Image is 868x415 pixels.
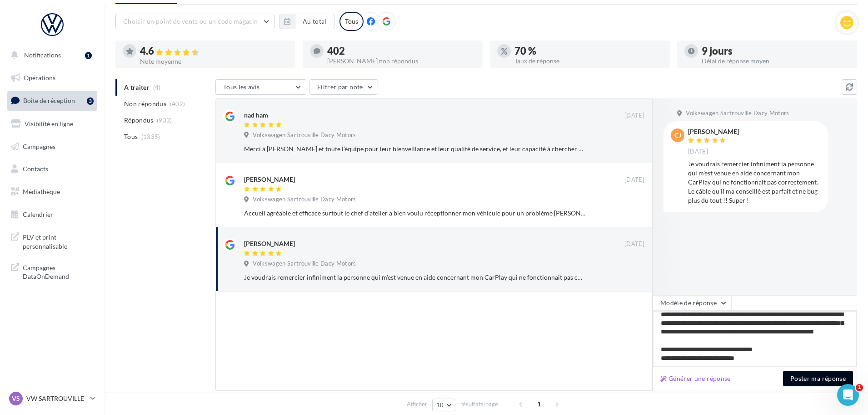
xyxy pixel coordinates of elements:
span: Volkswagen Sartrouville Dacy Motors [253,195,356,204]
span: PLV et print personnalisable [23,231,94,251]
p: VW SARTROUVILLE [26,394,87,403]
span: Volkswagen Sartrouville Dacy Motors [253,131,356,139]
span: Afficher [407,400,427,409]
span: 10 [436,401,444,409]
div: Merci à [PERSON_NAME] et toute l’équipe pour leur bienveillance et leur qualité de service, et le... [244,144,585,154]
div: Taux de réponse [514,58,663,64]
span: Opérations [24,74,55,82]
div: [PERSON_NAME] [688,128,739,135]
button: Tous les avis [215,79,306,95]
iframe: Intercom live chat [837,384,859,406]
span: résultats/page [460,400,498,409]
button: Notifications 1 [5,46,95,65]
span: [DATE] [624,176,644,184]
a: Visibilité en ligne [5,114,99,133]
div: 70 % [514,46,663,56]
a: Contacts [5,159,99,179]
span: Volkswagen Sartrouville Dacy Motors [686,109,789,118]
div: 9 jours [702,46,850,56]
div: 1 [85,52,92,59]
a: PLV et print personnalisable [5,227,99,254]
span: Visibilité en ligne [25,120,73,128]
a: VS VW SARTROUVILLE [7,390,97,407]
a: Boîte de réception3 [5,91,99,110]
button: 10 [432,399,455,411]
span: Répondus [124,116,154,125]
a: Calendrier [5,205,99,224]
div: [PERSON_NAME] [244,239,295,248]
a: Campagnes [5,137,99,156]
span: [DATE] [624,112,644,120]
span: Campagnes [23,142,55,150]
span: (1335) [141,133,160,140]
div: Je voudrais remercier infiniment la personne qui m’est venue en aide concernant mon CarPlay qui n... [244,273,585,282]
button: Générer une réponse [657,373,734,384]
span: Contacts [23,165,48,173]
div: [PERSON_NAME] [244,175,295,184]
button: Choisir un point de vente ou un code magasin [115,14,274,29]
span: Tous [124,132,138,141]
span: CJ [674,131,681,140]
div: Note moyenne [140,58,288,65]
span: (402) [170,100,185,108]
div: 3 [87,97,94,105]
div: Délai de réponse moyen [702,58,850,64]
span: Choisir un point de vente ou un code magasin [123,17,258,25]
span: 1 [532,397,546,411]
div: Tous [339,12,364,31]
div: 402 [327,46,475,56]
a: Campagnes DataOnDemand [5,258,99,285]
button: Filtrer par note [309,79,378,95]
span: [DATE] [624,240,644,248]
span: (933) [157,117,172,124]
button: Au total [279,14,334,29]
div: 4.6 [140,46,288,56]
button: Au total [295,14,334,29]
div: nad ham [244,111,268,120]
span: [DATE] [688,148,708,156]
span: Non répondus [124,99,166,108]
span: Calendrier [23,210,53,218]
div: Je voudrais remercier infiniment la personne qui m’est venue en aide concernant mon CarPlay qui n... [688,159,821,205]
button: Modèle de réponse [653,295,732,311]
button: Poster ma réponse [783,371,853,386]
div: [PERSON_NAME] non répondus [327,58,475,64]
span: 1 [856,384,863,391]
span: Tous les avis [223,83,260,91]
span: Médiathèque [23,188,60,195]
a: Médiathèque [5,182,99,201]
a: Opérations [5,68,99,87]
div: Accueil agréable et efficace surtout le chef d'atelier a bien voulu réceptionner mon véhicule pou... [244,209,585,218]
span: Volkswagen Sartrouville Dacy Motors [253,260,356,268]
span: Campagnes DataOnDemand [23,261,94,281]
span: VS [12,394,20,403]
span: Boîte de réception [23,97,75,104]
span: Notifications [24,51,61,59]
